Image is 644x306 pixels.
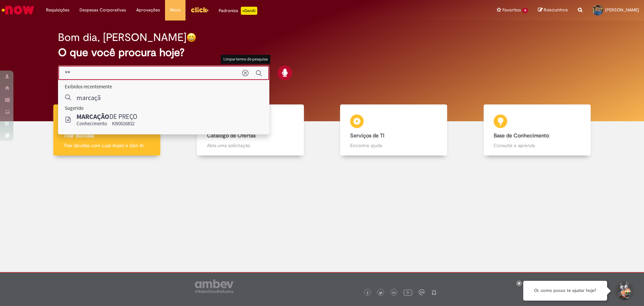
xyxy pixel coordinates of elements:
[614,281,634,301] button: Iniciar Conversa de Suporte
[136,7,160,13] span: Aprovações
[392,291,396,295] img: logo_footer_linkedin.png
[58,47,586,58] h2: O que você procura hoje?
[63,142,150,149] p: Tirar dúvidas com Lupi Assist e Gen Ai
[494,132,549,139] b: Base de Conhecimento
[494,142,581,149] p: Consulte e aprenda
[186,33,196,42] img: happy-face.png
[191,5,209,15] img: click_logo_yellow_360x200.png
[431,289,437,295] img: logo_footer_naosei.png
[170,7,180,13] span: More
[195,279,233,293] img: logo_footer_ambev_rotulo_gray.png
[523,281,607,301] div: Oi, como posso te ajudar hoje?
[1,3,35,17] img: ServiceNow
[404,288,412,297] img: logo_footer_youtube.png
[350,142,437,149] p: Encontre ajuda
[79,7,126,13] span: Despesas Corporativas
[350,132,384,139] b: Serviços de TI
[419,289,425,295] img: logo_footer_workplace.png
[322,104,466,156] a: Serviços de TI Encontre ajuda
[46,7,69,13] span: Requisições
[366,291,369,295] img: logo_footer_facebook.png
[538,7,568,13] a: Rascunhos
[63,132,94,139] b: Tirar dúvidas
[35,104,179,156] a: Tirar dúvidas Tirar dúvidas com Lupi Assist e Gen Ai
[502,7,521,13] span: Favoritos
[207,142,294,149] p: Abra uma solicitação
[219,7,257,15] div: Padroniza
[241,7,257,15] p: +GenAi
[466,104,609,156] a: Base de Conhecimento Consulte e aprenda
[605,7,639,13] span: [PERSON_NAME]
[544,7,568,13] span: Rascunhos
[379,291,382,295] img: logo_footer_twitter.png
[522,8,528,13] span: 4
[58,32,186,43] h2: Bom dia, [PERSON_NAME]
[207,132,256,139] b: Catálogo de Ofertas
